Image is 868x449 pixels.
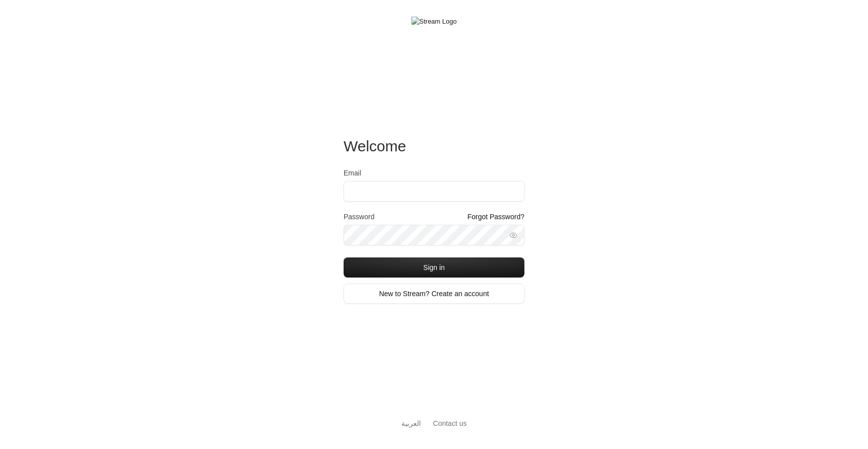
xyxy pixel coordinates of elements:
label: Email [344,168,361,178]
button: Contact us [433,418,467,429]
span: Welcome [344,138,406,154]
button: toggle password visibility [505,227,521,243]
button: Sign in [344,257,524,278]
a: العربية [401,414,421,433]
a: New to Stream? Create an account [344,284,524,304]
a: Forgot Password? [467,212,524,222]
img: Stream Logo [411,17,457,27]
a: Contact us [433,419,467,427]
label: Password [344,212,374,222]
